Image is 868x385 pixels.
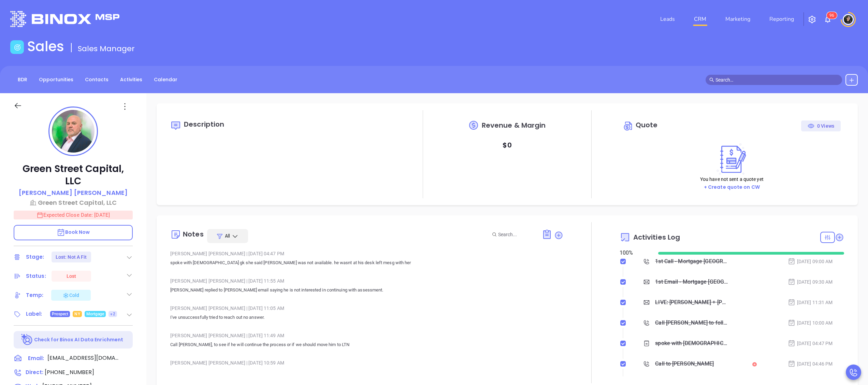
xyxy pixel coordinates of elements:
p: Expected Close Date: [DATE] [14,211,133,219]
div: [PERSON_NAME] [PERSON_NAME] [DATE] 11:55 AM [170,276,563,286]
span: [PHONE_NUMBER] [45,368,94,376]
p: [PERSON_NAME] replied to [PERSON_NAME] email saying he is not interested in continuing with asses... [170,286,563,294]
div: Lost: Not A Fit [56,252,87,262]
div: Lost [67,271,76,282]
span: NY [74,310,80,318]
p: Check for Binox AI Data Enrichment [34,336,123,343]
img: Create on CWSell [713,143,750,175]
div: Stage: [26,252,44,262]
p: Green Street Capital, LLC [14,163,133,187]
span: Description [184,119,224,129]
a: + Create quote on CW [704,184,760,190]
p: Call [PERSON_NAME], to see if he will continue the process or if we should move him to LTN [170,341,563,349]
a: Contacts [81,74,113,85]
p: [PERSON_NAME] [PERSON_NAME] [19,188,128,197]
div: 1st Call - Mortgage [GEOGRAPHIC_DATA] [655,256,728,267]
img: Circle dollar [623,120,634,131]
img: iconNotification [824,15,832,24]
img: profile-user [52,110,95,153]
span: 6 [832,13,834,18]
span: | [246,305,247,311]
span: Book Now [57,229,90,236]
div: [DATE] 09:00 AM [788,258,833,265]
a: Reporting [767,12,797,26]
a: BDR [14,74,31,85]
div: [DATE] 09:30 AM [788,278,833,286]
a: Activities [116,74,146,85]
span: Activities Log [633,234,680,241]
a: CRM [691,12,709,26]
div: [PERSON_NAME] [PERSON_NAME] [DATE] 11:49 AM [170,330,563,341]
span: Email: [28,354,44,363]
a: [PERSON_NAME] [PERSON_NAME] [19,188,128,198]
div: [PERSON_NAME] [PERSON_NAME] [DATE] 10:59 AM [170,358,563,368]
div: 0 Views [808,120,834,131]
div: Label: [26,309,42,319]
span: Mortgage [86,310,104,318]
input: Search… [715,76,838,84]
img: Ai-Enrich-DaqCidB-.svg [21,334,33,346]
a: Opportunities [35,74,77,85]
p: spoke with [DEMOGRAPHIC_DATA] gk she said [PERSON_NAME] was not available. he wasnt at his desk l... [170,259,563,267]
div: spoke with [DEMOGRAPHIC_DATA] gk she said [PERSON_NAME] was not available. he wasnt at his desk l... [655,338,728,348]
div: 1st Email - Mortgage [GEOGRAPHIC_DATA] [655,277,728,287]
span: Direct : [26,369,43,376]
div: [DATE] 04:47 PM [788,340,833,347]
span: | [246,333,247,338]
div: Status: [26,271,46,281]
span: search [709,77,714,82]
div: Temp: [26,290,44,300]
button: + Create quote on CW [702,183,762,191]
div: [DATE] 11:31 AM [788,299,833,306]
div: [PERSON_NAME] [PERSON_NAME] [DATE] 04:47 PM [170,248,563,259]
a: Leads [657,12,678,26]
span: 9 [829,13,832,18]
span: +2 [110,310,115,318]
input: Search... [498,231,534,238]
p: You have not sent a quote yet [700,175,764,183]
span: Sales Manager [78,43,135,54]
img: iconSetting [808,15,816,24]
span: Revenue & Margin [482,122,546,129]
span: [EMAIL_ADDRESS][DOMAIN_NAME] [47,354,119,362]
span: | [246,360,247,366]
div: LIVE: [PERSON_NAME] + [PERSON_NAME] on The True Cost of a Data Breach [655,297,728,308]
h1: Sales [27,38,64,55]
div: [DATE] 10:00 AM [788,319,833,327]
img: user [843,14,854,25]
div: [DATE] 04:46 PM [788,360,833,368]
div: Cold [62,291,79,299]
sup: 96 [827,12,837,19]
a: Green Street Capital, LLC [14,198,133,207]
div: Notes [183,231,204,238]
p: I've unsuccessfully tried to reach out no answer. [170,313,563,322]
span: Prospect [52,310,69,318]
div: [PERSON_NAME] [PERSON_NAME] [DATE] 11:05 AM [170,303,563,313]
p: $ 0 [503,139,511,151]
a: Marketing [723,12,753,26]
a: Calendar [150,74,182,85]
div: Call [PERSON_NAME] to follow up [655,318,728,328]
div: 100 % [620,249,650,257]
img: logo [10,11,119,27]
span: Quote [636,120,658,130]
span: | [246,278,247,284]
span: | [246,251,247,256]
div: Call to [PERSON_NAME] [655,359,714,369]
span: All [225,232,230,239]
